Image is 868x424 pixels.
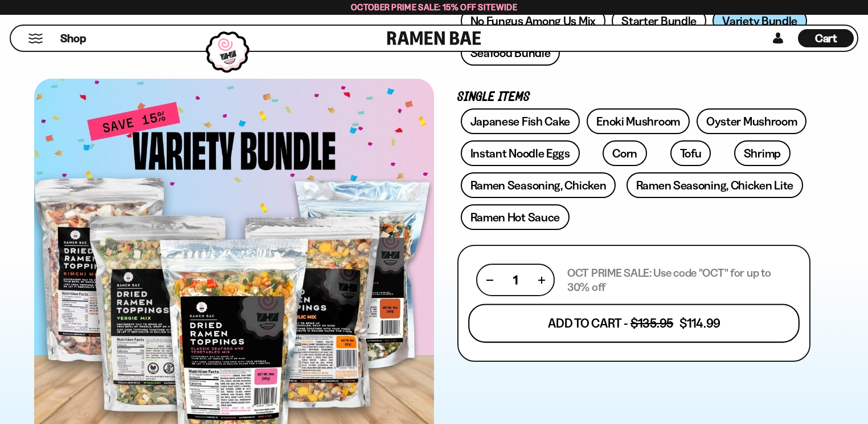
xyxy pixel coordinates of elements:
div: Cart [798,26,854,51]
a: Ramen Seasoning, Chicken Lite [627,172,803,198]
button: Add To Cart - $135.95 $114.99 [468,304,800,343]
button: Mobile Menu Trigger [28,34,43,43]
a: Ramen Hot Sauce [461,204,570,230]
a: Corn [603,140,647,166]
span: October Prime Sale: 15% off Sitewide [351,2,517,13]
p: Single Items [457,92,810,103]
a: Tofu [670,140,711,166]
span: Shop [60,31,86,46]
a: Ramen Seasoning, Chicken [461,172,616,198]
a: Instant Noodle Eggs [461,140,580,166]
span: 1 [513,273,518,287]
a: Shrimp [734,140,791,166]
span: Cart [815,31,837,45]
a: Japanese Fish Cake [461,108,580,134]
p: OCT PRIME SALE: Use code "OCT" for up to 30% off [567,266,792,294]
a: Shop [60,29,86,47]
a: Oyster Mushroom [697,108,807,134]
a: Enoki Mushroom [587,108,690,134]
